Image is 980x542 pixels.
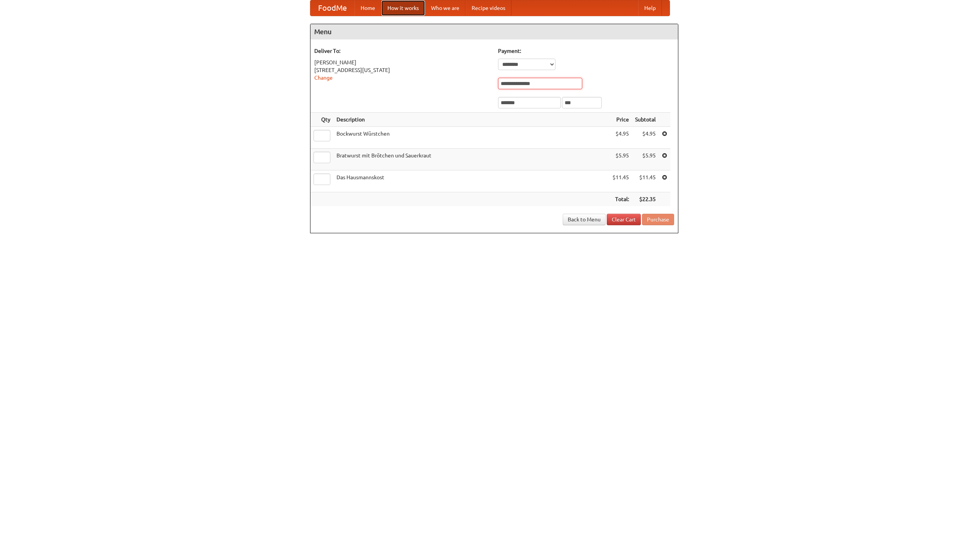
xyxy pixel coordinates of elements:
[314,47,490,55] h5: Deliver To:
[498,47,674,55] h5: Payment:
[333,127,609,149] td: Bockwurst Würstchen
[314,66,490,74] div: [STREET_ADDRESS][US_STATE]
[314,75,333,81] a: Change
[632,149,659,170] td: $5.95
[632,192,659,206] th: $22.35
[609,127,632,149] td: $4.95
[563,214,606,225] a: Back to Menu
[642,214,674,225] button: Purchase
[310,0,354,16] a: FoodMe
[314,59,490,66] div: [PERSON_NAME]
[465,0,511,16] a: Recipe videos
[632,127,659,149] td: $4.95
[333,149,609,170] td: Bratwurst mit Brötchen und Sauerkraut
[638,0,662,16] a: Help
[607,214,641,225] a: Clear Cart
[354,0,381,16] a: Home
[333,170,609,192] td: Das Hausmannskost
[609,149,632,170] td: $5.95
[609,170,632,192] td: $11.45
[609,192,632,206] th: Total:
[381,0,425,16] a: How it works
[310,24,678,39] h4: Menu
[609,113,632,127] th: Price
[632,170,659,192] td: $11.45
[310,113,333,127] th: Qty
[632,113,659,127] th: Subtotal
[425,0,465,16] a: Who we are
[333,113,609,127] th: Description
